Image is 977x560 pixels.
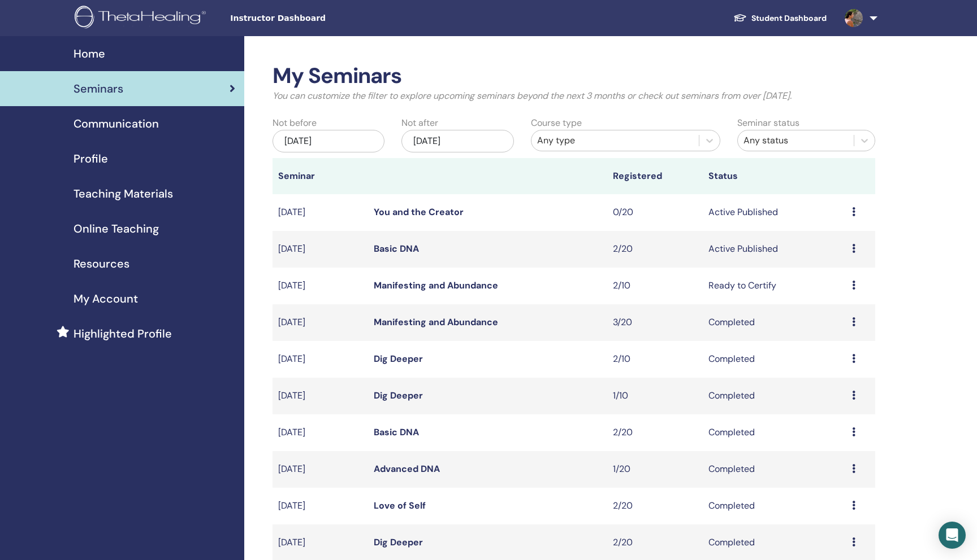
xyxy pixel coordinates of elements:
[845,9,863,27] img: default.jpg
[74,290,138,307] span: My Account
[374,390,423,401] a: Dig Deeper
[374,316,498,328] a: Manifesting and Abundance
[607,451,703,488] td: 1/20
[273,158,368,194] th: Seminar
[74,115,159,132] span: Communication
[703,268,846,304] td: Ready to Certify
[74,45,105,62] span: Home
[273,89,875,103] p: You can customize the filter to explore upcoming seminars beyond the next 3 months or check out s...
[703,231,846,268] td: Active Published
[273,451,368,488] td: [DATE]
[273,268,368,304] td: [DATE]
[401,116,438,130] label: Not after
[374,463,440,475] a: Advanced DNA
[273,414,368,451] td: [DATE]
[74,220,159,237] span: Online Teaching
[273,304,368,341] td: [DATE]
[607,268,703,304] td: 2/10
[703,488,846,524] td: Completed
[273,194,368,231] td: [DATE]
[75,6,210,31] img: logo.png
[374,536,423,548] a: Dig Deeper
[273,63,875,89] h2: My Seminars
[733,13,747,23] img: graduation-cap-white.svg
[74,150,108,167] span: Profile
[939,522,966,549] div: Open Intercom Messenger
[607,341,703,378] td: 2/10
[607,378,703,414] td: 1/10
[607,231,703,268] td: 2/20
[607,158,703,194] th: Registered
[273,378,368,414] td: [DATE]
[374,279,498,291] a: Manifesting and Abundance
[74,185,173,202] span: Teaching Materials
[74,325,172,342] span: Highlighted Profile
[703,304,846,341] td: Completed
[531,116,582,130] label: Course type
[607,194,703,231] td: 0/20
[374,243,419,255] a: Basic DNA
[703,378,846,414] td: Completed
[537,134,693,147] div: Any type
[401,130,513,152] div: [DATE]
[74,80,123,97] span: Seminars
[374,426,419,438] a: Basic DNA
[607,488,703,524] td: 2/20
[703,194,846,231] td: Active Published
[273,341,368,378] td: [DATE]
[607,304,703,341] td: 3/20
[703,451,846,488] td: Completed
[737,116,799,130] label: Seminar status
[74,255,129,272] span: Resources
[703,341,846,378] td: Completed
[724,8,836,29] a: Student Dashboard
[743,134,848,147] div: Any status
[273,488,368,524] td: [DATE]
[607,414,703,451] td: 2/20
[703,414,846,451] td: Completed
[374,500,426,511] a: Love of Self
[374,353,423,365] a: Dig Deeper
[273,231,368,268] td: [DATE]
[273,130,384,152] div: [DATE]
[703,158,846,194] th: Status
[273,116,317,130] label: Not before
[374,206,464,218] a: You and the Creator
[230,12,400,24] span: Instructor Dashboard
